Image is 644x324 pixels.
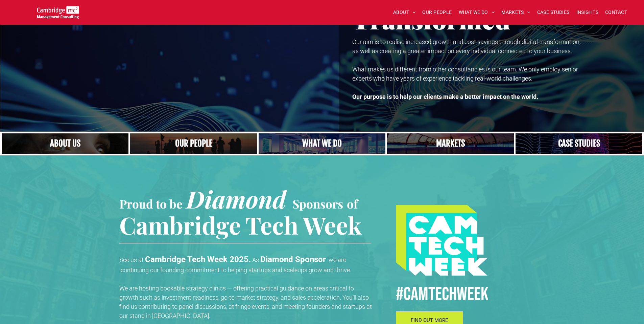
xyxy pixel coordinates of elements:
a: WHAT WE DO [455,7,498,18]
span: As [252,256,259,263]
a: INSIGHTS [573,7,602,18]
span: What makes us different from other consultancies is our team. We only employ senior experts who h... [352,66,578,82]
a: OUR PEOPLE [419,7,455,18]
span: of [347,196,358,212]
a: A yoga teacher lifting his whole body off the ground in the peacock pose [259,133,385,154]
strong: Our purpose is to help our clients make a better impact on the world. [352,93,538,100]
a: Your Business Transformed | Cambridge Management Consulting [37,7,79,14]
a: ABOUT [390,7,419,18]
strong: Diamond Sponsor [260,255,326,264]
a: Close up of woman's face, centered on her eyes [2,133,128,154]
a: CASE STUDIES | See an Overview of All Our Case Studies | Cambridge Management Consulting [516,133,642,154]
img: Go to Homepage [37,6,79,19]
span: FIND OUT MORE [411,317,448,323]
a: A crowd in silhouette at sunset, on a rise or lookout point [130,133,257,154]
span: We are hosting bookable strategy clinics — offering practical guidance on areas critical to growt... [119,285,372,319]
span: Sponsors [292,196,343,212]
span: Diamond [186,183,286,215]
strong: Cambridge Tech Week 2025. [145,255,251,264]
span: Our aim is to realise increased growth and cost savings through digital transformation, as well a... [352,38,580,55]
span: See us at [119,256,144,263]
img: #CAMTECHWEEK logo, Procurement [396,205,488,276]
a: MARKETS [498,7,533,18]
span: continuing our founding commitment to helping startups and scaleups grow and thrive. [121,266,351,274]
a: Our Markets | Cambridge Management Consulting [387,133,514,154]
a: CASE STUDIES [534,7,573,18]
span: Proud to be [119,196,183,212]
span: we are [329,256,346,263]
span: #CamTECHWEEK [396,283,488,306]
a: CONTACT [602,7,630,18]
span: Cambridge Tech Week [119,209,362,241]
